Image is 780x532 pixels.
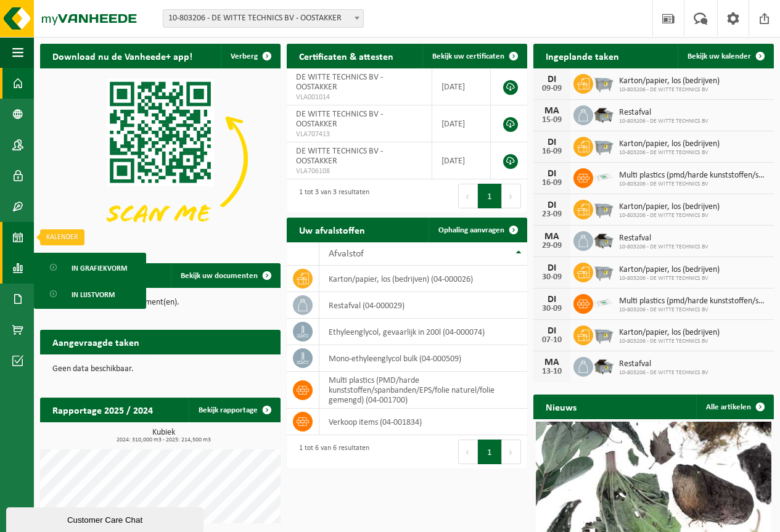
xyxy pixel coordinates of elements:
[540,367,564,376] div: 13-10
[296,129,422,139] span: VLA707413
[619,76,720,86] span: Karton/papier, los (bedrijven)
[540,169,564,179] div: DI
[688,52,751,60] span: Bekijk uw kalender
[432,142,491,179] td: [DATE]
[696,395,773,419] a: Alle artikelen
[52,298,268,307] p: U heeft 53 ongelezen document(en).
[619,149,720,157] span: 10-803206 - DE WITTE TECHNICS BV
[296,147,383,166] span: DE WITTE TECHNICS BV - OOSTAKKER
[37,256,143,279] a: In grafiekvorm
[540,263,564,273] div: DI
[287,44,406,68] h2: Certificaten & attesten
[287,218,377,242] h2: Uw afvalstoffen
[429,218,526,242] a: Ophaling aanvragen
[293,438,369,465] div: 1 tot 6 van 6 resultaten
[593,135,614,156] img: WB-2500-GAL-GY-01
[540,326,564,336] div: DI
[619,297,768,306] span: Multi plastics (pmd/harde kunststoffen/spanbanden/eps/folie naturel/folie gemeng...
[619,369,708,377] span: 10-803206 - DE WITTE TECHNICS BV
[540,200,564,210] div: DI
[540,305,564,313] div: 30-09
[163,9,364,28] span: 10-803206 - DE WITTE TECHNICS BV - OOSTAKKER
[540,336,564,345] div: 07-10
[478,440,502,464] button: 1
[502,440,521,464] button: Next
[319,409,527,435] td: verkoop items (04-001834)
[221,44,279,68] button: Verberg
[432,68,491,105] td: [DATE]
[52,365,268,374] p: Geen data beschikbaar.
[593,72,614,93] img: WB-2500-GAL-GY-01
[432,52,504,60] span: Bekijk uw certificaten
[329,249,364,259] span: Afvalstof
[540,210,564,219] div: 23-09
[593,324,614,345] img: WB-2500-GAL-GY-01
[619,108,708,118] span: Restafval
[296,73,383,92] span: DE WITTE TECHNICS BV - OOSTAKKER
[619,139,720,149] span: Karton/papier, los (bedrijven)
[296,110,383,129] span: DE WITTE TECHNICS BV - OOSTAKKER
[46,428,281,443] h3: Kubiek
[319,266,527,292] td: karton/papier, los (bedrijven) (04-000026)
[593,292,614,313] img: LP-SK-00500-LPE-16
[619,86,720,94] span: 10-803206 - DE WITTE TECHNICS BV
[438,226,504,234] span: Ophaling aanvragen
[293,182,369,210] div: 1 tot 3 van 3 resultaten
[72,256,127,280] span: In grafiekvorm
[458,440,478,464] button: Previous
[540,273,564,282] div: 30-09
[533,44,631,68] h2: Ingeplande taken
[40,398,165,422] h2: Rapportage 2025 / 2024
[619,202,720,212] span: Karton/papier, los (bedrijven)
[540,242,564,250] div: 29-09
[231,52,258,60] span: Verberg
[540,137,564,147] div: DI
[678,44,773,68] a: Bekijk uw kalender
[619,306,768,314] span: 10-803206 - DE WITTE TECHNICS BV
[37,282,143,306] a: In lijstvorm
[72,283,115,306] span: In lijstvorm
[422,44,526,68] a: Bekijk uw certificaten
[171,263,279,288] a: Bekijk uw documenten
[40,68,281,249] img: Download de VHEPlus App
[189,398,279,422] a: Bekijk rapportage
[593,166,614,187] img: LP-SK-00500-LPE-16
[593,198,614,219] img: WB-2500-GAL-GY-01
[319,372,527,409] td: multi plastics (PMD/harde kunststoffen/spanbanden/EPS/folie naturel/folie gemengd) (04-001700)
[296,92,422,102] span: VLA001014
[619,265,720,275] span: Karton/papier, los (bedrijven)
[619,328,720,338] span: Karton/papier, los (bedrijven)
[619,181,768,188] span: 10-803206 - DE WITTE TECHNICS BV
[619,275,720,282] span: 10-803206 - DE WITTE TECHNICS BV
[319,292,527,319] td: restafval (04-000029)
[163,10,363,27] span: 10-803206 - DE WITTE TECHNICS BV - OOSTAKKER
[619,243,708,251] span: 10-803206 - DE WITTE TECHNICS BV
[593,261,614,282] img: WB-2500-GAL-GY-01
[40,44,205,68] h2: Download nu de Vanheede+ app!
[540,84,564,93] div: 09-09
[319,345,527,372] td: mono-ethyleenglycol bulk (04-000509)
[540,116,564,125] div: 15-09
[432,105,491,142] td: [DATE]
[540,358,564,367] div: MA
[540,295,564,305] div: DI
[619,171,768,181] span: Multi plastics (pmd/harde kunststoffen/spanbanden/eps/folie naturel/folie gemeng...
[6,505,206,532] iframe: chat widget
[593,355,614,376] img: WB-5000-GAL-GY-01
[593,104,614,125] img: WB-5000-GAL-GY-01
[619,338,720,345] span: 10-803206 - DE WITTE TECHNICS BV
[502,184,521,208] button: Next
[619,234,708,243] span: Restafval
[478,184,502,208] button: 1
[540,106,564,116] div: MA
[619,212,720,219] span: 10-803206 - DE WITTE TECHNICS BV
[533,395,589,419] h2: Nieuws
[540,179,564,187] div: 16-09
[540,232,564,242] div: MA
[619,118,708,125] span: 10-803206 - DE WITTE TECHNICS BV
[296,166,422,176] span: VLA706108
[40,330,152,354] h2: Aangevraagde taken
[593,229,614,250] img: WB-5000-GAL-GY-01
[458,184,478,208] button: Previous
